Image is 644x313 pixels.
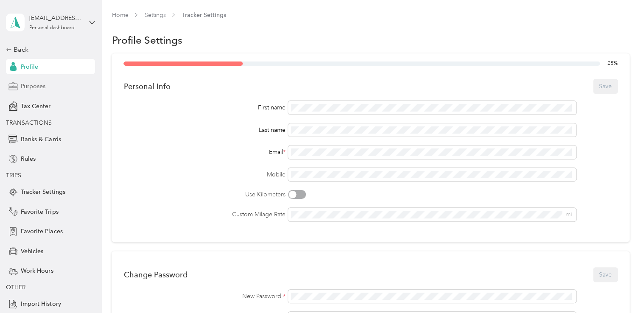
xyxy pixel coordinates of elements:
[6,284,25,291] span: OTHER
[596,265,644,313] iframe: Everlance-gr Chat Button Frame
[21,227,62,236] span: Favorite Places
[123,270,187,279] div: Change Password
[21,135,61,144] span: Banks & Cards
[21,187,65,196] span: Tracker Settings
[21,82,45,91] span: Purposes
[123,190,285,199] label: Use Kilometers
[21,266,53,275] span: Work Hours
[123,210,285,219] label: Custom Milage Rate
[144,11,165,19] a: Settings
[21,62,38,71] span: Profile
[6,45,91,55] div: Back
[29,25,75,31] div: Personal dashboard
[123,170,285,179] label: Mobile
[123,292,285,301] label: New Password
[123,148,285,156] div: Email
[21,299,61,308] span: Import History
[123,126,285,134] div: Last name
[182,11,226,20] span: Tracker Settings
[112,36,182,45] h1: Profile Settings
[21,207,58,216] span: Favorite Trips
[123,82,170,91] div: Personal Info
[608,60,618,67] span: 25 %
[6,172,21,179] span: TRIPS
[29,14,82,22] div: [EMAIL_ADDRESS][DOMAIN_NAME]
[565,211,571,218] span: mi
[123,103,285,112] div: First name
[112,11,128,19] a: Home
[21,154,36,163] span: Rules
[6,119,52,126] span: TRANSACTIONS
[21,247,43,256] span: Vehicles
[21,102,50,111] span: Tax Center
